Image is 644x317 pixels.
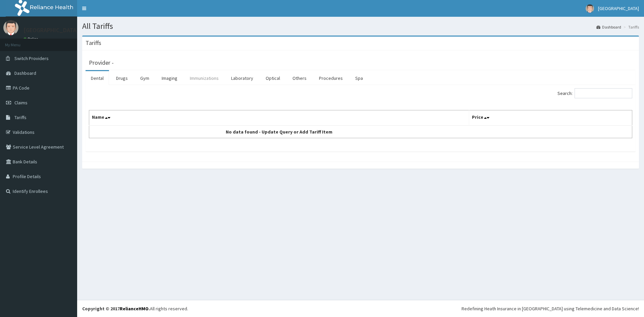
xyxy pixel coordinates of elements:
h3: Provider - [89,60,114,66]
input: Search: [575,88,632,98]
a: Dashboard [596,24,621,30]
div: Redefining Heath Insurance in [GEOGRAPHIC_DATA] using Telemedicine and Data Science! [462,305,639,312]
a: Spa [350,71,368,85]
h3: Tariffs [86,40,101,46]
a: Imaging [156,71,183,85]
img: User Image [586,4,594,13]
a: Immunizations [184,71,224,85]
a: Drugs [111,71,133,85]
span: [GEOGRAPHIC_DATA] [598,5,639,11]
a: Gym [135,71,155,85]
img: User Image [3,20,18,35]
a: Dental [86,71,109,85]
span: Dashboard [14,70,36,76]
a: Online [23,37,40,41]
label: Search: [557,88,632,98]
th: Price [469,110,632,126]
th: Name [89,110,469,126]
footer: All rights reserved. [77,300,644,317]
a: Laboratory [226,71,259,85]
h1: All Tariffs [82,22,639,31]
td: No data found - Update Query or Add Tariff Item [89,125,469,138]
li: Tariffs [622,24,639,30]
p: [GEOGRAPHIC_DATA] [23,27,79,33]
span: Tariffs [14,114,26,120]
a: Others [287,71,312,85]
span: Switch Providers [14,55,49,61]
a: Optical [260,71,285,85]
strong: Copyright © 2017 . [82,306,150,312]
a: RelianceHMO [120,306,149,312]
span: Claims [14,100,28,106]
a: Procedures [314,71,348,85]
